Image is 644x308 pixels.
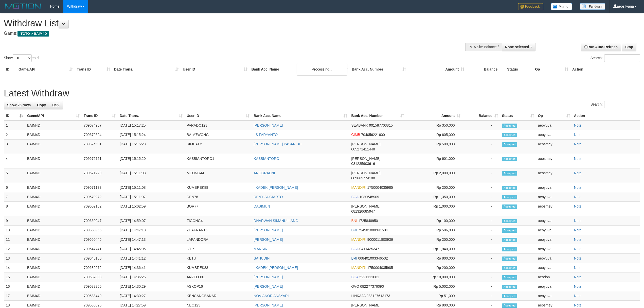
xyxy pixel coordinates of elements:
[351,237,366,242] span: MANDIRI
[4,101,34,109] a: Show 25 rows
[406,121,462,130] td: Rp 350,000
[254,284,283,288] a: [PERSON_NAME]
[254,256,270,260] a: SAHUDIN
[536,121,572,130] td: aeoyuva
[359,195,379,199] span: Copy 1080645909 to clipboard
[502,247,517,251] span: Accepted
[82,183,118,192] td: 709671133
[574,185,582,190] a: Note
[82,154,118,168] td: 709672791
[82,244,118,254] td: 709647741
[574,133,582,137] a: Note
[406,154,462,168] td: Rp 601,000
[581,43,621,51] a: Run Auto-Refresh
[4,154,25,168] td: 4
[4,18,424,28] h1: Withdraw List
[406,272,462,282] td: Rp 10,000,000
[4,88,640,98] h1: Latest Withdraw
[185,226,252,235] td: ZHAFRAN16
[358,219,378,223] span: Copy 1725848950 to clipboard
[572,111,640,121] th: Action
[502,303,517,308] span: Accepted
[406,192,462,202] td: Rp 1,350,000
[82,202,118,216] td: 709659182
[536,154,572,168] td: aeosmey
[118,282,185,291] td: [DATE] 14:30:29
[574,123,582,127] a: Note
[254,275,283,279] a: [PERSON_NAME]
[4,291,25,301] td: 17
[118,263,185,272] td: [DATE] 14:36:41
[574,195,582,199] a: Note
[82,272,118,282] td: 709632003
[502,238,517,242] span: Accepted
[82,192,118,202] td: 709670272
[254,185,298,190] a: I KADEK [PERSON_NAME]
[406,263,462,272] td: Rp 200,000
[52,103,60,107] span: CSV
[25,291,82,301] td: BAIM4D
[462,130,500,140] td: -
[25,235,82,244] td: BAIM4D
[185,183,252,192] td: KUMBREK88
[574,247,582,251] a: Note
[181,65,249,74] th: User ID
[185,235,252,244] td: LAPANDORA
[604,101,640,108] input: Search:
[533,65,570,74] th: Op
[37,103,46,107] span: Copy
[185,272,252,282] td: ANZELO01
[49,101,63,109] a: CSV
[82,291,118,301] td: 709633449
[351,185,366,190] span: MANDIRI
[367,266,393,270] span: Copy 1750004035985 to clipboard
[502,256,517,261] span: Accepted
[502,294,517,298] span: Accepted
[536,168,572,183] td: aeosmey
[25,111,82,121] th: Game/API: activate to sort column ascending
[551,3,572,10] img: Button%20Memo.svg
[500,111,536,121] th: Status: activate to sort column ascending
[254,294,289,298] a: NOVIANOR ANSYARI
[351,228,357,232] span: BRI
[4,282,25,291] td: 16
[82,140,118,154] td: 709674581
[4,168,25,183] td: 5
[502,219,517,223] span: Accepted
[574,204,582,208] a: Note
[254,303,283,307] a: [PERSON_NAME]
[502,142,517,147] span: Accepted
[462,140,500,154] td: -
[254,142,301,146] a: [PERSON_NAME] PASARIBU
[118,121,185,130] td: [DATE] 15:17:25
[502,275,517,280] span: Accepted
[462,168,500,183] td: -
[536,272,572,282] td: aeodon
[25,192,82,202] td: BAIM4D
[118,216,185,226] td: [DATE] 14:59:07
[4,263,25,272] td: 14
[25,183,82,192] td: BAIM4D
[254,204,270,208] a: DASIMUN
[118,140,185,154] td: [DATE] 15:15:23
[574,266,582,270] a: Note
[502,171,517,176] span: Accepted
[406,282,462,291] td: Rp 5,002,000
[17,31,49,37] span: ITOTO > BAIM4D
[361,133,385,137] span: Copy 704056221600 to clipboard
[358,228,388,232] span: Copy 754501000941504 to clipboard
[118,226,185,235] td: [DATE] 14:47:13
[16,65,75,74] th: Game/API
[536,192,572,202] td: aeoyuva
[408,65,466,74] th: Amount
[185,202,252,216] td: BOR77
[536,226,572,235] td: aeoyuva
[4,216,25,226] td: 9
[25,216,82,226] td: BAIM4D
[185,263,252,272] td: KUMBREK88
[536,130,572,140] td: aeoyuva
[462,272,500,282] td: -
[349,111,406,121] th: Bank Acc. Number: activate to sort column ascending
[25,154,82,168] td: BAIM4D
[502,186,517,190] span: Accepted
